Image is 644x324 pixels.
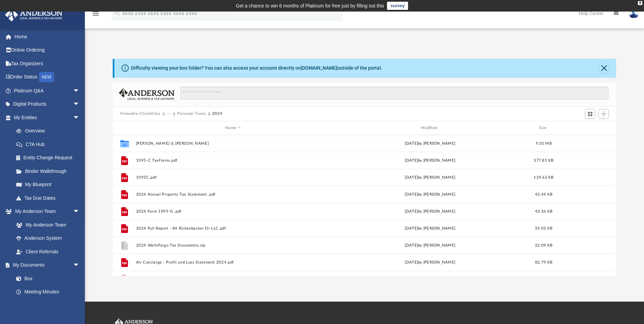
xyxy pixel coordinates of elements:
[136,141,330,146] button: [PERSON_NAME] & [PERSON_NAME]
[600,64,609,73] button: Close
[120,111,160,117] button: Viewable-ClientDocs
[405,142,418,145] span: [DATE]
[535,193,552,196] span: 42.44 KB
[333,209,527,215] div: [DATE] by [PERSON_NAME]
[5,111,90,124] a: My Entitiesarrow_drop_down
[585,109,595,119] button: Switch to Grid View
[39,72,54,82] div: NEW
[180,87,609,100] input: Search files and folders
[10,218,83,232] a: My Anderson Team
[10,245,87,258] a: Client Referrals
[92,13,100,18] a: menu
[333,242,527,249] div: [DATE] by [PERSON_NAME]
[136,226,330,231] button: 2024 Full Report - 84 Rickenbacker Dr LLC.pdf
[5,30,90,43] a: Home
[536,142,552,145] span: 9.01 MB
[136,158,330,163] button: 1095-C TaxForms.pdf
[560,125,608,131] div: id
[73,258,87,272] span: arrow_drop_down
[212,111,223,117] button: 2024
[3,8,65,21] img: Anderson Advisors Platinum Portal
[599,109,609,119] button: Add
[638,1,642,5] div: close
[131,65,382,72] div: Difficulty viewing your box folder? You can also access your account directly on outside of the p...
[10,191,90,205] a: Tax Due Dates
[5,258,87,272] a: My Documentsarrow_drop_down
[136,209,330,214] button: 2024 Form 1099-G .pdf
[136,175,330,180] button: 1095C.pdf
[5,57,90,70] a: Tax Organizers
[5,205,87,218] a: My Anderson Teamarrow_drop_down
[535,227,552,230] span: 59.03 KB
[10,299,83,312] a: Forms Library
[10,151,90,165] a: Entity Change Request
[136,243,330,248] button: 2024 WellsFargo Tax Documents.zip
[333,175,527,181] div: [DATE] by [PERSON_NAME]
[10,124,90,138] a: Overview
[73,84,87,98] span: arrow_drop_down
[116,125,133,131] div: id
[136,260,330,265] button: Air Concierge - Profit and Loss Statement 2024.pdf
[629,8,639,18] img: User Pic
[535,244,552,247] span: 22.09 KB
[177,111,206,117] button: Personal Taxes
[236,2,384,10] div: Get a chance to win 6 months of Platinum for free just by filling out this
[387,2,408,10] a: survey
[10,164,90,178] a: Binder Walkthrough
[136,192,330,197] button: 2024 Annual Property Tax Statement .pdf
[535,210,552,213] span: 43.36 KB
[10,138,90,151] a: CTA Hub
[534,176,554,179] span: 129.62 KB
[73,205,87,219] span: arrow_drop_down
[113,135,616,275] div: grid
[333,259,527,266] div: [DATE] by [PERSON_NAME]
[333,125,527,131] div: Modified
[333,141,527,147] div: by [PERSON_NAME]
[333,158,527,164] div: [DATE] by [PERSON_NAME]
[333,226,527,232] div: [DATE] by [PERSON_NAME]
[73,97,87,111] span: arrow_drop_down
[167,111,171,117] button: ···
[113,9,121,17] i: search
[10,285,87,299] a: Meeting Minutes
[73,111,87,125] span: arrow_drop_down
[333,192,527,198] div: [DATE] by [PERSON_NAME]
[301,65,337,71] a: [DOMAIN_NAME]
[5,84,90,97] a: Platinum Q&Aarrow_drop_down
[10,272,83,285] a: Box
[10,232,87,245] a: Anderson System
[530,125,557,131] div: Size
[10,178,87,192] a: My Blueprint
[5,97,90,111] a: Digital Productsarrow_drop_down
[5,43,90,57] a: Online Ordering
[5,70,90,84] a: Order StatusNEW
[92,10,100,18] i: menu
[136,125,330,131] div: Name
[534,159,554,162] span: 377.81 KB
[535,260,552,264] span: 82.79 KB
